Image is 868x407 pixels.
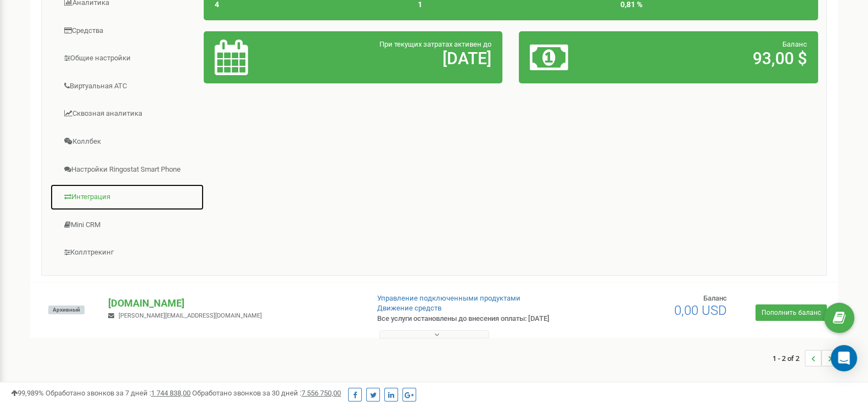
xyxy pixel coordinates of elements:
[620,1,807,9] h4: 0,81 %
[782,40,807,48] span: Баланс
[50,212,204,239] a: Mini CRM
[301,389,341,397] u: 7 556 750,00
[151,389,191,397] u: 1 744 838,00
[192,389,341,397] span: Обработано звонков за 30 дней :
[772,339,838,377] nav: ...
[50,239,204,266] a: Коллтрекинг
[11,389,44,397] span: 99,989%
[108,296,359,310] p: [DOMAIN_NAME]
[48,306,85,314] span: Архивный
[755,304,827,321] a: Пополнить баланс
[377,314,561,324] p: Все услуги остановлены до внесения оплаты: [DATE]
[418,1,604,9] h4: 1
[50,156,204,183] a: Настройки Ringostat Smart Phone
[50,128,204,155] a: Коллбек
[377,304,441,312] a: Движение средств
[50,18,204,44] a: Средства
[831,345,857,371] div: Open Intercom Messenger
[379,40,491,48] span: При текущих затратах активен до
[628,49,807,67] h2: 93,00 $
[377,294,520,302] a: Управление подключенными продуктами
[703,294,726,302] span: Баланс
[119,312,262,319] span: [PERSON_NAME][EMAIL_ADDRESS][DOMAIN_NAME]
[312,49,491,67] h2: [DATE]
[50,45,204,72] a: Общие настройки
[50,184,204,211] a: Интеграция
[50,73,204,100] a: Виртуальная АТС
[215,1,401,9] h4: 4
[772,350,805,366] span: 1 - 2 of 2
[50,100,204,127] a: Сквозная аналитика
[46,389,191,397] span: Обработано звонков за 7 дней :
[674,303,726,318] span: 0,00 USD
